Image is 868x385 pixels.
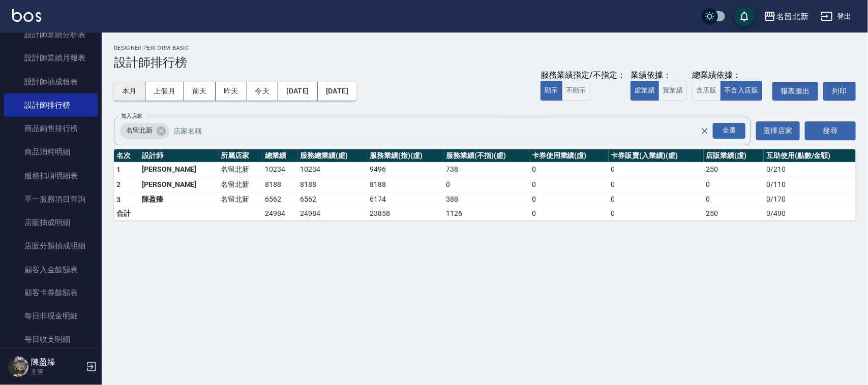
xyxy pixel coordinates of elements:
[116,180,121,188] span: 2
[805,121,856,140] button: 搜尋
[713,123,745,139] div: 全選
[609,149,704,163] th: 卡券販賣(入業績)(虛)
[8,357,28,377] img: Person
[297,177,367,192] td: 8188
[631,70,687,81] div: 業績依據：
[114,82,145,101] button: 本月
[218,177,262,192] td: 名留北新
[443,149,529,163] th: 服務業績(不指)(虛)
[4,93,98,117] a: 設計師排行榜
[734,6,755,26] button: save
[764,207,856,220] td: 0 / 490
[12,9,41,22] img: Logo
[4,23,98,46] a: 設計師業績分析表
[529,177,609,192] td: 0
[297,162,367,177] td: 10234
[367,149,443,163] th: 服務業績(指)(虛)
[764,149,856,163] th: 互助使用(點數/金額)
[4,211,98,234] a: 店販抽成明細
[692,70,767,81] div: 總業績依據：
[631,81,659,101] button: 虛業績
[263,149,298,163] th: 總業績
[4,164,98,187] a: 服務扣項明細表
[609,177,704,192] td: 0
[4,234,98,258] a: 店販分類抽成明細
[297,192,367,207] td: 6562
[443,177,529,192] td: 0
[443,162,529,177] td: 738
[529,162,609,177] td: 0
[4,140,98,164] a: 商品消耗明細
[218,149,262,163] th: 所屬店家
[704,177,764,192] td: 0
[114,45,856,51] h2: Designer Perform Basic
[139,162,218,177] td: [PERSON_NAME]
[139,192,218,207] td: 陳盈臻
[721,81,763,101] button: 不含入店販
[711,121,747,141] button: Open
[4,46,98,70] a: 設計師業績月報表
[4,70,98,93] a: 設計師抽成報表
[823,82,856,101] button: 列印
[318,82,356,101] button: [DATE]
[114,207,139,220] td: 合計
[443,207,529,220] td: 1126
[367,192,443,207] td: 6174
[218,162,262,177] td: 名留北新
[120,125,159,136] span: 名留北新
[367,162,443,177] td: 9496
[114,149,856,221] table: a dense table
[541,70,625,81] div: 服務業績指定/不指定：
[4,187,98,211] a: 單一服務項目查詢
[139,177,218,192] td: [PERSON_NAME]
[367,207,443,220] td: 23858
[263,192,298,207] td: 6562
[171,122,719,140] input: 店家名稱
[776,10,809,23] div: 名留北新
[756,121,800,140] button: 選擇店家
[4,305,98,328] a: 每日非現金明細
[817,7,856,26] button: 登出
[116,166,121,174] span: 1
[609,207,704,220] td: 0
[216,82,247,101] button: 昨天
[529,207,609,220] td: 0
[541,81,562,101] button: 顯示
[764,177,856,192] td: 0 / 110
[31,367,83,376] p: 主管
[609,162,704,177] td: 0
[263,207,298,220] td: 24984
[704,149,764,163] th: 店販業績(虛)
[116,196,121,204] span: 3
[114,55,856,70] h3: 設計師排行榜
[659,81,687,101] button: 實業績
[704,192,764,207] td: 0
[278,82,317,101] button: [DATE]
[218,192,262,207] td: 名留北新
[4,258,98,281] a: 顧客入金餘額表
[120,123,169,139] div: 名留北新
[772,82,818,101] button: 報表匯出
[704,207,764,220] td: 250
[297,149,367,163] th: 服務總業績(虛)
[247,82,279,101] button: 今天
[367,177,443,192] td: 8188
[764,192,856,207] td: 0 / 170
[263,177,298,192] td: 8188
[704,162,764,177] td: 250
[139,149,218,163] th: 設計師
[4,328,98,351] a: 每日收支明細
[31,357,83,367] h5: 陳盈臻
[263,162,298,177] td: 10234
[529,149,609,163] th: 卡券使用業績(虛)
[184,82,216,101] button: 前天
[4,117,98,140] a: 商品銷售排行榜
[145,82,184,101] button: 上個月
[760,6,813,27] button: 名留北新
[764,162,856,177] td: 0 / 210
[114,149,139,163] th: 名次
[297,207,367,220] td: 24984
[562,81,590,101] button: 不顯示
[609,192,704,207] td: 0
